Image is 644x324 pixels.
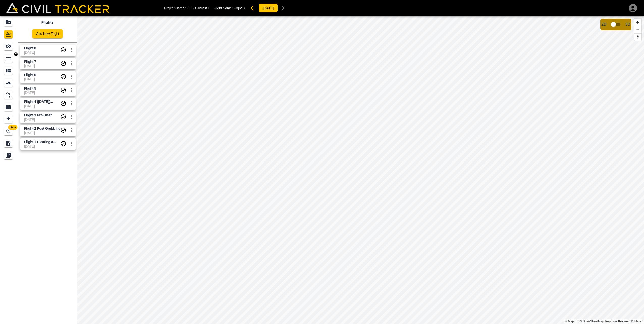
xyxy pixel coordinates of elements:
[259,3,278,13] button: [DATE]
[6,2,109,13] img: Civil Tracker
[634,33,641,41] button: Reset bearing to north
[634,26,641,33] button: Zoom out
[565,320,579,323] a: Mapbox
[601,22,606,27] span: 2D
[77,16,644,324] canvas: Map
[164,6,210,10] p: Project Name: SLO - Hillcrest 1
[631,320,643,323] a: Maxar
[605,320,630,323] a: Map feedback
[580,320,604,323] a: OpenStreetMap
[214,6,245,10] p: Flight Name:
[625,22,630,27] span: 3D
[634,19,641,26] button: Zoom in
[234,6,245,10] span: Flight 8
